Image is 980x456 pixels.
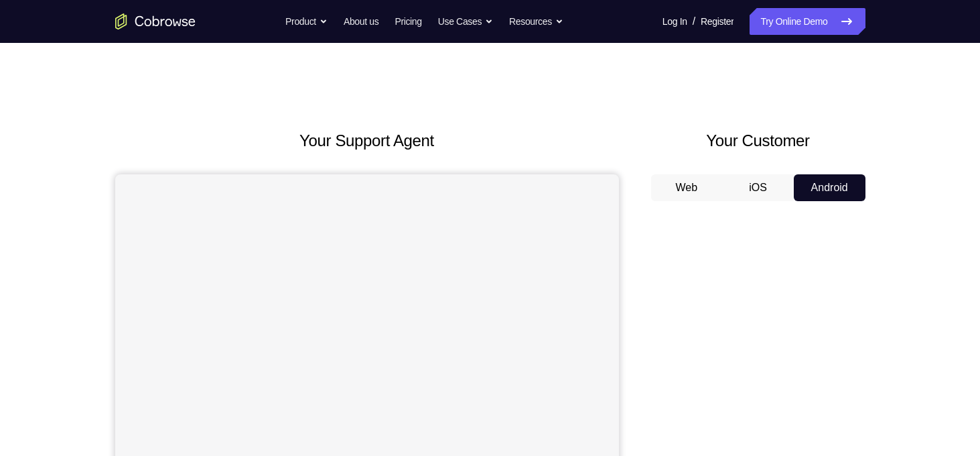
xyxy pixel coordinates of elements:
[344,8,378,35] a: About us
[701,8,733,35] a: Register
[693,13,695,30] span: /
[115,129,619,153] h2: Your Support Agent
[662,8,687,35] a: Log In
[794,174,865,201] button: Android
[438,8,493,35] button: Use Cases
[115,13,196,30] a: Go to the home page
[651,129,865,153] h2: Your Customer
[509,8,563,35] button: Resources
[750,8,865,35] a: Try Online Demo
[285,8,328,35] button: Product
[395,8,421,35] a: Pricing
[722,174,794,201] button: iOS
[651,174,723,201] button: Web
